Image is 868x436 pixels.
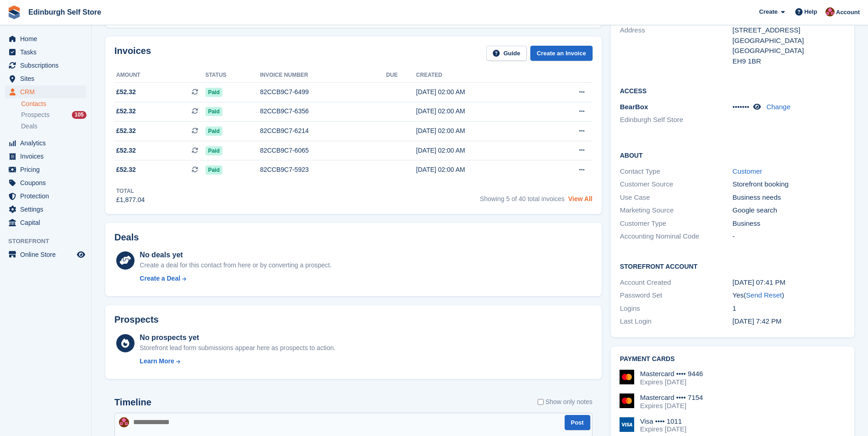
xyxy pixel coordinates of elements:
[5,32,86,45] a: menu
[733,317,782,325] time: 2025-01-04 19:42:25 UTC
[116,187,145,195] div: Total
[620,115,733,125] li: Edinburgh Self Store
[260,68,386,83] th: Invoice number
[620,103,648,111] span: BearBox
[5,190,86,202] a: menu
[733,25,845,36] div: [STREET_ADDRESS]
[21,122,86,131] a: Deals
[260,106,386,116] div: 82CCB9C7-6356
[116,126,136,136] span: £52.32
[20,59,75,72] span: Subscriptions
[766,103,791,111] a: Change
[5,150,86,163] a: menu
[733,231,845,242] div: -
[20,32,75,45] span: Home
[620,393,634,408] img: Mastercard Logo
[733,56,845,67] div: EH9 1BR
[116,165,136,175] span: £52.32
[21,100,86,108] a: Contacts
[5,59,86,72] a: menu
[640,393,703,402] div: Mastercard •••• 7154
[746,291,782,299] a: Send Reset
[260,126,386,136] div: 82CCB9C7-6214
[116,195,145,205] div: £1,877.04
[7,5,21,19] img: stora-icon-8386f47178a22dfd0bd8f6a31ec36ba5ce8667c1dd55bd0f319d3a0aa187defe.svg
[5,176,86,189] a: menu
[116,106,136,116] span: £52.32
[260,165,386,175] div: 82CCB9C7-5923
[20,72,75,85] span: Sites
[260,87,386,97] div: 82CCB9C7-6499
[5,163,86,176] a: menu
[733,192,845,203] div: Business needs
[733,277,845,288] div: [DATE] 07:41 PM
[114,397,151,408] h2: Timeline
[5,137,86,149] a: menu
[21,122,38,131] span: Deals
[640,370,703,378] div: Mastercard •••• 9446
[119,417,129,427] img: Lucy Michalec
[620,218,733,229] div: Customer Type
[620,179,733,190] div: Customer Source
[836,8,860,17] span: Account
[114,68,205,83] th: Amount
[205,146,222,155] span: Paid
[140,274,180,283] div: Create a Deal
[114,232,139,243] h2: Deals
[20,216,75,229] span: Capital
[733,179,845,190] div: Storefront booking
[486,46,527,61] a: Guide
[733,290,845,301] div: Yes
[416,126,543,136] div: [DATE] 02:00 AM
[640,378,703,386] div: Expires [DATE]
[620,356,845,363] h2: Payment cards
[538,397,593,407] label: Show only notes
[140,274,331,283] a: Create a Deal
[620,277,733,288] div: Account Created
[733,103,749,111] span: •••••••
[21,111,49,119] span: Prospects
[620,25,733,66] div: Address
[620,150,845,160] h2: About
[20,203,75,216] span: Settings
[20,150,75,163] span: Invoices
[733,46,845,56] div: [GEOGRAPHIC_DATA]
[20,137,75,149] span: Analytics
[5,46,86,58] a: menu
[5,203,86,216] a: menu
[620,205,733,216] div: Marketing Source
[733,205,845,216] div: Google search
[140,356,174,366] div: Learn More
[620,192,733,203] div: Use Case
[260,146,386,155] div: 82CCB9C7-6065
[530,46,593,61] a: Create an Invoice
[25,5,105,20] a: Edinburgh Self Store
[140,343,335,353] div: Storefront lead form submissions appear here as prospects to action.
[416,87,543,97] div: [DATE] 02:00 AM
[733,36,845,46] div: [GEOGRAPHIC_DATA]
[8,237,91,246] span: Storefront
[205,127,222,136] span: Paid
[620,417,634,432] img: Visa Logo
[116,146,136,155] span: £52.32
[20,176,75,189] span: Coupons
[416,106,543,116] div: [DATE] 02:00 AM
[75,249,86,260] a: Preview store
[640,417,686,425] div: Visa •••• 1011
[72,111,86,119] div: 105
[620,316,733,327] div: Last Login
[20,163,75,176] span: Pricing
[20,85,75,98] span: CRM
[5,72,86,85] a: menu
[804,7,817,16] span: Help
[565,415,590,430] button: Post
[205,107,222,116] span: Paid
[733,167,762,175] a: Customer
[21,110,86,120] a: Prospects 105
[205,88,222,97] span: Paid
[416,146,543,155] div: [DATE] 02:00 AM
[416,165,543,175] div: [DATE] 02:00 AM
[733,303,845,314] div: 1
[20,46,75,58] span: Tasks
[640,425,686,433] div: Expires [DATE]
